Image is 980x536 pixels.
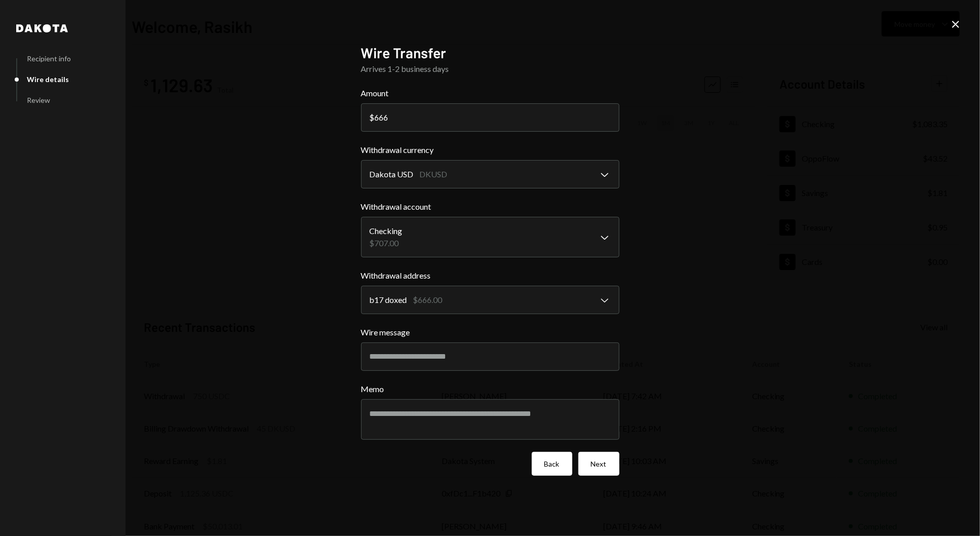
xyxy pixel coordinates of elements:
div: $ [370,112,375,122]
div: DKUSD [420,168,448,180]
label: Memo [361,383,619,395]
div: $666.00 [413,294,443,306]
div: Arrives 1-2 business days [361,63,619,75]
div: Wire details [27,75,69,84]
label: Withdrawal currency [361,144,619,156]
input: 0.00 [361,103,619,132]
label: Wire message [361,326,619,338]
label: Withdrawal address [361,270,619,282]
label: Amount [361,87,619,99]
button: Withdrawal address [361,286,619,314]
button: Next [578,452,619,476]
button: Back [532,452,572,476]
button: Withdrawal account [361,217,619,257]
label: Withdrawal account [361,201,619,213]
h2: Wire Transfer [361,43,619,63]
div: Review [27,96,50,104]
div: Recipient info [27,54,71,63]
button: Withdrawal currency [361,160,619,188]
